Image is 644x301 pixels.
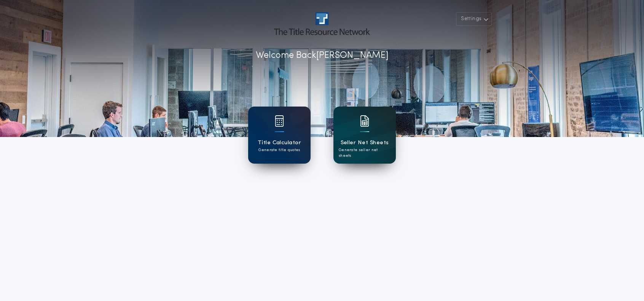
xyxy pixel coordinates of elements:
[248,107,311,164] a: card iconTitle CalculatorGenerate title quotes
[258,139,301,147] h1: Title Calculator
[341,139,389,147] h1: Seller Net Sheets
[258,147,300,153] p: Generate title quotes
[360,115,369,127] img: card icon
[456,12,492,26] button: Settings
[275,115,284,127] img: card icon
[256,49,389,62] p: Welcome Back [PERSON_NAME]
[333,107,396,164] a: card iconSeller Net SheetsGenerate seller net sheets
[274,12,370,35] img: account-logo
[339,147,391,159] p: Generate seller net sheets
